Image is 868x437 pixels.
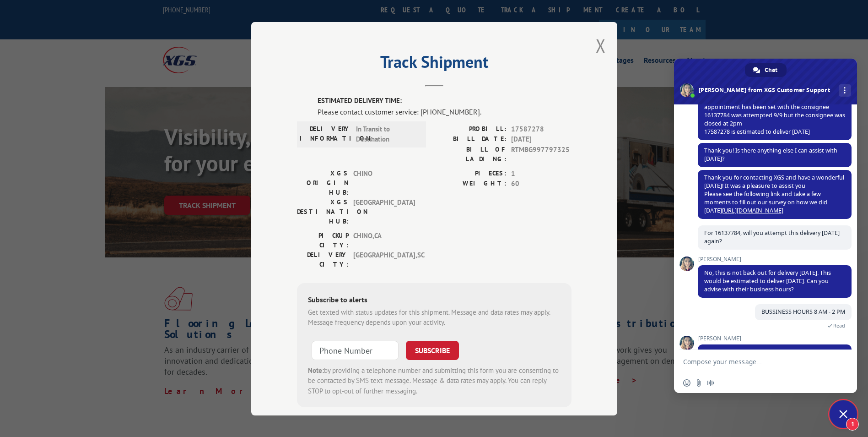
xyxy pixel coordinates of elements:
[406,340,459,360] button: SUBSCRIBE
[761,308,845,316] span: BUSSINESS HOURS 8 AM - 2 PM
[511,168,571,179] span: 1
[297,250,349,269] label: DELIVERY CITY:
[318,96,571,106] label: ESTIMATED DELIVERY TIME:
[308,294,561,307] div: Subscribe to alerts
[297,168,349,197] label: XGS ORIGIN HUB:
[683,358,828,366] textarea: Compose your message...
[511,134,571,145] span: [DATE]
[353,230,415,250] span: CHINO , CA
[297,55,571,73] h2: Track Shipment
[511,124,571,134] span: 17587278
[353,250,415,269] span: [GEOGRAPHIC_DATA] , SC
[704,229,840,245] span: For 16137784, will you attempt this delivery [DATE] again?
[308,365,561,396] div: by providing a telephone number and submitting this form you are consenting to be contacted by SM...
[704,348,841,364] span: Thank you for that information! This has now been noted
[839,84,851,97] div: More channels
[698,335,852,342] span: [PERSON_NAME]
[297,197,349,226] label: XGS DESTINATION HUB:
[356,124,418,144] span: In Transit to Destination
[434,168,507,179] label: PIECES:
[318,106,571,117] div: Please contact customer service: [PHONE_NUMBER].
[704,174,844,214] span: Thank you for contacting XGS and have a wonderful [DATE]! It was a pleasure to assist you Please ...
[596,33,606,58] button: Close modal
[745,63,787,77] div: Chat
[830,400,857,428] div: Close chat
[722,207,783,214] a: [URL][DOMAIN_NAME]
[765,63,777,77] span: Chat
[308,307,561,328] div: Get texted with status updates for this shipment. Message and data rates may apply. Message frequ...
[683,379,690,387] span: Insert an emoji
[434,134,507,145] label: BILL DATE:
[300,124,351,144] label: DELIVERY INFORMATION:
[511,144,571,164] span: RTMBG997797325
[695,379,702,387] span: Send a file
[297,230,349,250] label: PICKUP CITY:
[353,197,415,226] span: [GEOGRAPHIC_DATA]
[353,168,415,197] span: CHINO
[511,179,571,189] span: 60
[833,322,845,329] span: Read
[698,256,852,262] span: [PERSON_NAME]
[434,144,507,164] label: BILL OF LADING:
[704,147,837,163] span: Thank you! Is there anything else I can assist with [DATE]?
[308,366,324,374] strong: Note:
[312,340,399,360] input: Phone Number
[434,124,507,134] label: PROBILL:
[434,179,507,189] label: WEIGHT:
[707,379,714,387] span: Audio message
[704,269,831,293] span: No, this is not back out for delivery [DATE]. This would be estimated to deliver [DATE]. Can you ...
[846,418,859,431] span: 1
